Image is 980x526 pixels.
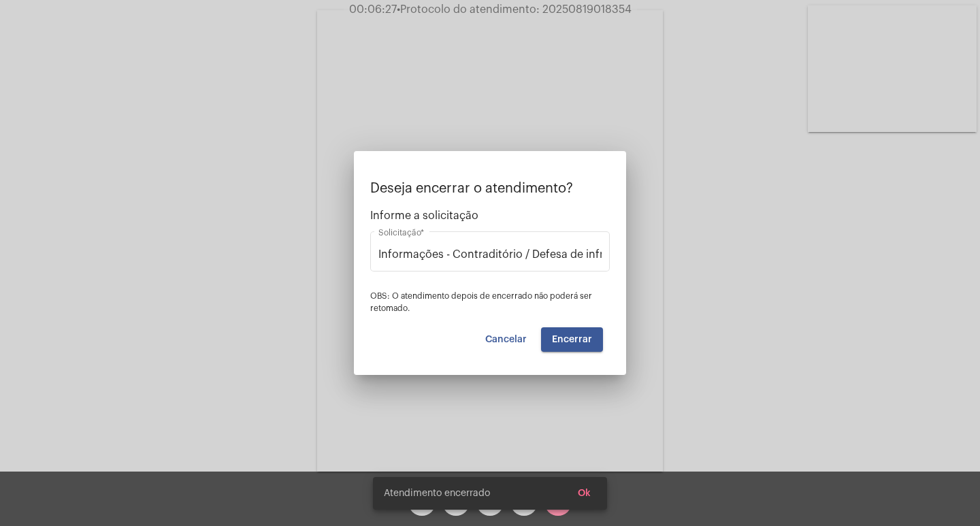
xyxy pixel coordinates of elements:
[370,181,610,196] p: Deseja encerrar o atendimento?
[397,4,632,15] span: Protocolo do atendimento: 20250819018354
[552,335,592,344] span: Encerrar
[485,335,527,344] span: Cancelar
[384,487,490,500] span: Atendimento encerrado
[578,489,591,498] span: Ok
[370,292,592,312] span: OBS: O atendimento depois de encerrado não poderá ser retomado.
[541,327,603,352] button: Encerrar
[474,327,538,352] button: Cancelar
[397,4,400,15] span: •
[349,4,397,15] span: 00:06:27
[370,210,610,222] span: Informe a solicitação
[378,248,602,261] input: Buscar solicitação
